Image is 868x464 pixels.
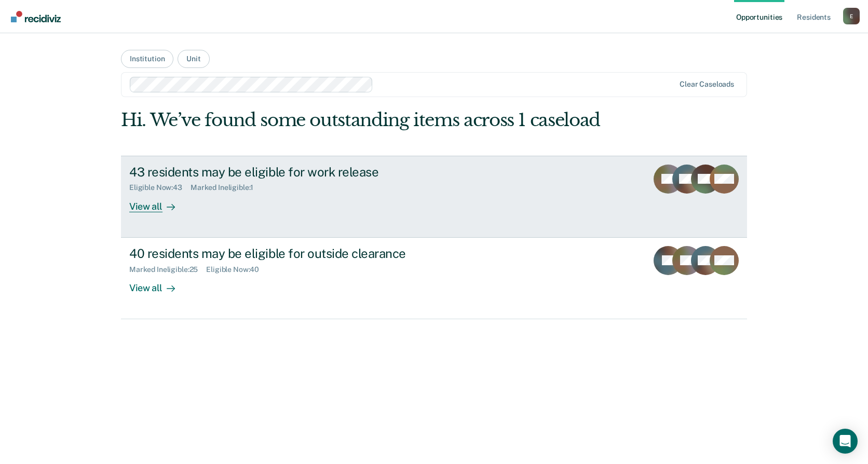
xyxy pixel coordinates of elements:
[11,11,61,22] img: Recidiviz
[129,183,191,192] div: Eligible Now : 43
[121,50,173,68] button: Institution
[843,8,860,24] div: E
[206,265,267,274] div: Eligible Now : 40
[121,238,747,319] a: 40 residents may be eligible for outside clearanceMarked Ineligible:25Eligible Now:40View all
[178,50,209,68] button: Unit
[191,183,262,192] div: Marked Ineligible : 1
[680,80,734,89] div: Clear caseloads
[129,274,187,294] div: View all
[121,156,747,238] a: 43 residents may be eligible for work releaseEligible Now:43Marked Ineligible:1View all
[121,110,622,131] div: Hi. We’ve found some outstanding items across 1 caseload
[129,192,187,212] div: View all
[833,429,858,454] div: Open Intercom Messenger
[129,165,494,180] div: 43 residents may be eligible for work release
[129,246,494,261] div: 40 residents may be eligible for outside clearance
[129,265,206,274] div: Marked Ineligible : 25
[843,8,860,24] button: Profile dropdown button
